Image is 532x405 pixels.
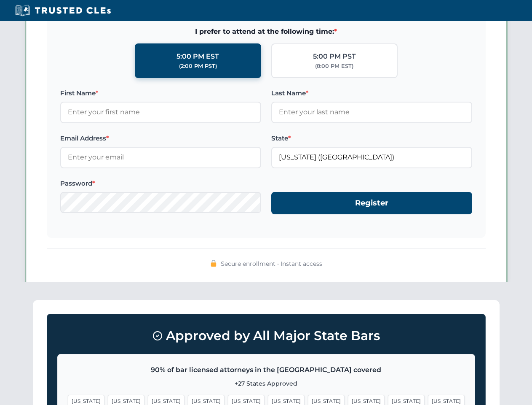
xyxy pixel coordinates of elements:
[313,51,356,62] div: 5:00 PM PST
[60,102,261,123] input: Enter your first name
[60,133,261,143] label: Email Address
[60,147,261,168] input: Enter your email
[271,147,472,168] input: Florida (FL)
[271,133,472,143] label: State
[68,379,465,388] p: +27 States Approved
[210,260,217,267] img: 🔒
[271,192,472,214] button: Register
[176,51,219,62] div: 5:00 PM EST
[221,259,322,268] span: Secure enrollment • Instant access
[60,88,261,98] label: First Name
[68,364,465,375] p: 90% of bar licensed attorneys in the [GEOGRAPHIC_DATA] covered
[271,102,472,123] input: Enter your last name
[271,88,472,98] label: Last Name
[60,178,261,189] label: Password
[179,62,217,70] div: (2:00 PM PST)
[315,62,353,70] div: (8:00 PM EST)
[60,26,472,37] span: I prefer to attend at the following time:
[13,4,113,17] img: Trusted CLEs
[57,324,475,347] h3: Approved by All Major State Bars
